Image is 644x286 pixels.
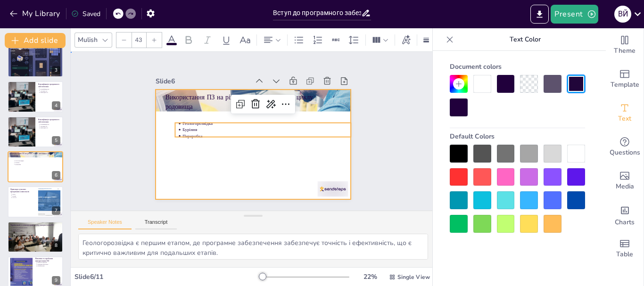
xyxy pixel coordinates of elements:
button: My Library [7,6,64,21]
p: Історія розвитку програмного забезпечення у нафтогазовій галузі [10,47,60,52]
div: Add images, graphics, shapes or video [606,164,644,198]
span: Text [618,114,631,124]
p: Класифікація програмного забезпечення [38,118,60,123]
div: Add ready made slides [606,62,644,96]
div: 7 [52,206,60,215]
p: Класифікація програмного забезпечення [38,83,60,88]
p: Переробка [15,163,63,165]
p: Український та міжнародний досвід використання ПЗ [10,223,60,226]
p: Перші комп'ютери [23,51,71,53]
p: Вартість ліцензій [37,261,60,263]
div: 3 [8,46,63,77]
div: Text effects [399,33,413,48]
p: Буріння [185,105,347,163]
p: Прикладне ПЗ [40,127,60,129]
p: Text Color [457,28,593,51]
div: Mulish [76,33,99,46]
p: Використання SCADA [12,230,60,232]
p: Буріння [15,162,63,163]
div: Column Count [370,33,391,48]
p: Переробка [183,111,346,169]
p: Системне ПЗ [40,125,60,127]
button: Add slide [5,33,66,48]
span: Single View [397,273,430,281]
p: Кібербезпека [37,265,60,267]
p: Класифікація ПЗ [40,123,60,125]
p: Розвиток програмних продуктів [23,53,71,55]
p: Цифрові технології [23,55,71,57]
p: Виклики та проблеми використання ПЗ [35,257,60,262]
div: В Й [614,6,631,23]
p: Геологорозвідка [187,99,349,157]
button: Present [551,5,598,24]
div: Add text boxes [606,96,644,130]
div: 8 [52,241,60,250]
span: Theme [614,46,636,56]
span: Template [611,80,639,90]
p: Приклади сучасних програмних комплексів [10,188,35,193]
p: Лідери галузі [12,229,60,230]
p: Eclipse [12,195,35,197]
div: 7 [8,186,63,217]
p: Прикладне ПЗ [40,92,60,94]
textarea: Геологорозвідка є першим етапом, де програмне забезпечення забезпечує точність і ефективність, що... [78,234,428,260]
div: Border settings [421,33,431,48]
button: Speaker Notes [78,219,132,229]
button: Transcript [135,219,177,229]
p: Інтеграція цифрових рішень [12,227,60,229]
p: Системне ПЗ [40,90,60,92]
span: Table [616,249,633,260]
div: 6 [52,171,60,180]
button: Export to PowerPoint [530,5,549,24]
div: Slide 6 [174,49,266,86]
span: Media [616,181,634,192]
div: 4 [52,101,60,110]
div: 4 [8,81,63,112]
div: 6 [8,151,63,182]
div: 5 [52,136,60,145]
div: 9 [52,276,60,285]
div: Add charts and graphs [606,198,644,232]
div: Add a table [606,232,644,266]
div: Slide 6 / 11 [74,272,259,281]
div: Get real-time input from your audience [606,130,644,164]
input: Insert title [273,6,361,20]
span: Charts [615,217,635,228]
div: 3 [52,66,60,74]
p: SCADA [12,197,35,199]
div: 5 [8,116,63,147]
div: 8 [8,221,63,253]
p: Навчання персоналу [37,263,60,265]
div: Default Colors [450,128,585,145]
p: Використання ПЗ на різних етапах життєвого циклу родовища [10,152,60,157]
p: Класифікація ПЗ [40,89,60,90]
div: Saved [71,9,100,18]
div: 22 % [359,272,381,281]
div: Document colors [450,58,585,75]
button: В Й [614,5,631,24]
span: Questions [610,147,640,158]
div: Change the overall theme [606,28,644,62]
p: Геологорозвідка [15,160,63,162]
p: Petrel [12,194,35,196]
